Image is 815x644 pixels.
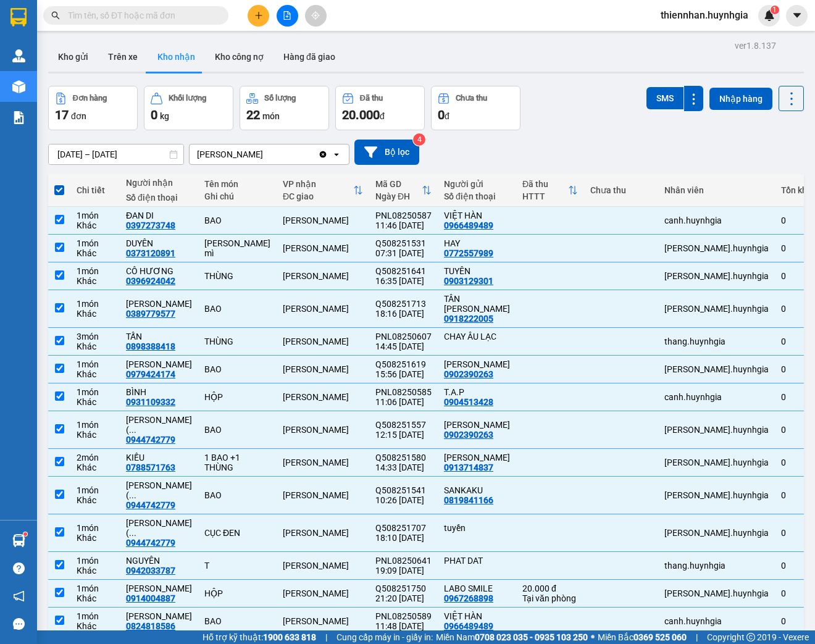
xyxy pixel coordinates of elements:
[204,271,270,281] div: THÙNG
[305,5,327,27] button: aim
[283,490,363,500] div: [PERSON_NAME]
[126,211,192,220] div: ĐAN DI
[590,185,652,195] div: Chưa thu
[444,238,510,248] div: HAY
[375,556,432,566] div: PNL08250641
[516,174,584,207] th: Toggle SortBy
[522,583,578,593] div: 20.000 đ
[77,621,114,631] div: Khác
[375,420,432,430] div: Q508251557
[444,369,493,379] div: 0902390263
[13,590,25,602] span: notification
[204,337,270,346] div: THÙNG
[375,566,432,575] div: 19:09 [DATE]
[277,174,369,207] th: Toggle SortBy
[248,5,269,27] button: plus
[283,243,363,253] div: [PERSON_NAME]
[77,485,114,495] div: 1 món
[12,111,25,124] img: solution-icon
[311,11,320,20] span: aim
[444,294,510,314] div: TÂN MẠNH TRUNG
[646,87,683,109] button: SMS
[77,533,114,543] div: Khác
[475,632,588,642] strong: 0708 023 035 - 0935 103 250
[77,556,114,566] div: 1 món
[126,415,192,435] div: TƯỜNG VY( PHÚ ĐÔNG)
[354,140,419,165] button: Bộ lọc
[204,215,270,225] div: BAO
[375,191,422,201] div: Ngày ĐH
[77,462,114,472] div: Khác
[126,341,175,351] div: 0898388418
[126,276,175,286] div: 0396924042
[283,179,353,189] div: VP nhận
[77,266,114,276] div: 1 món
[263,632,316,642] strong: 1900 633 818
[274,42,345,72] button: Hàng đã giao
[126,299,192,309] div: HỒNG CẨM
[375,485,432,495] div: Q508251541
[204,364,270,374] div: BAO
[277,5,298,27] button: file-add
[204,304,270,314] div: BAO
[325,630,327,644] span: |
[375,332,432,341] div: PNL08250607
[283,588,363,598] div: [PERSON_NAME]
[77,583,114,593] div: 1 món
[204,179,270,189] div: Tên món
[71,111,86,121] span: đơn
[375,276,432,286] div: 16:35 [DATE]
[77,397,114,407] div: Khác
[12,80,25,93] img: warehouse-icon
[283,304,363,314] div: [PERSON_NAME]
[126,453,192,462] div: KIỀU
[283,392,363,402] div: [PERSON_NAME]
[664,185,769,195] div: Nhân viên
[375,369,432,379] div: 15:56 [DATE]
[48,42,98,72] button: Kho gửi
[781,616,812,626] div: 0
[77,341,114,351] div: Khác
[444,359,510,369] div: ĐÀO TRỊNH
[444,332,510,341] div: CHAY ÂU LẠC
[375,179,422,189] div: Mã GD
[51,11,60,20] span: search
[444,314,493,324] div: 0918222005
[283,458,363,467] div: [PERSON_NAME]
[77,185,114,195] div: Chi tiết
[126,359,192,369] div: THANH TÙNG
[77,220,114,230] div: Khác
[375,309,432,319] div: 18:16 [DATE]
[264,148,265,161] input: Selected Diên Khánh.
[651,7,758,23] span: thiennhan.huynhgia
[445,111,449,121] span: đ
[126,248,175,258] div: 0373120891
[98,42,148,72] button: Trên xe
[12,534,25,547] img: warehouse-icon
[438,107,445,122] span: 0
[781,458,812,467] div: 0
[375,462,432,472] div: 14:33 [DATE]
[444,485,510,495] div: SANKAKU
[444,387,510,397] div: T.A.P
[771,6,779,14] sup: 1
[664,215,769,225] div: canh.huynhgia
[772,6,777,14] span: 1
[375,248,432,258] div: 07:31 [DATE]
[77,611,114,621] div: 1 món
[664,271,769,281] div: nguyen.huynhgia
[444,495,493,505] div: 0819841166
[77,369,114,379] div: Khác
[283,191,353,201] div: ĐC giao
[444,430,493,440] div: 0902390263
[444,211,510,220] div: VIỆT HÀN
[240,86,329,130] button: Số lượng22món
[283,425,363,435] div: [PERSON_NAME]
[781,490,812,500] div: 0
[696,630,698,644] span: |
[375,533,432,543] div: 18:10 [DATE]
[126,332,192,341] div: TẤN
[204,392,270,402] div: HỘP
[23,532,27,536] sup: 1
[283,528,363,538] div: [PERSON_NAME]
